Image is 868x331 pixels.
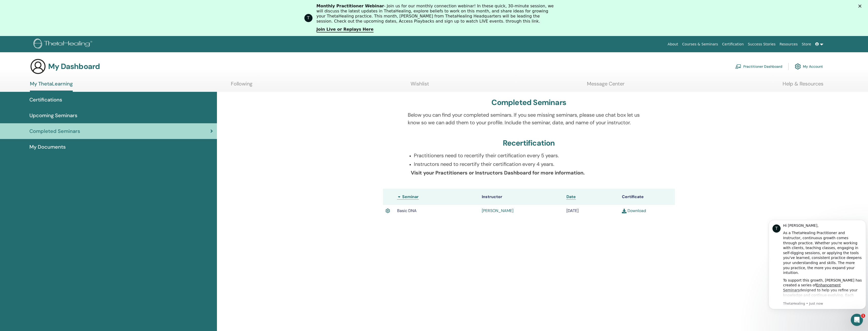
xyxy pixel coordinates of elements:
[587,81,624,91] a: Message Center
[48,62,100,71] h3: My Dashboard
[778,40,800,49] a: Resources
[414,160,650,168] p: Instructors need to recertify their certification every 4 years.
[503,138,555,148] h3: Recertification
[735,61,782,72] a: Practitioner Dashboard
[411,169,585,176] b: Visit your Practitioners or Instructors Dashboard for more information.
[795,62,801,71] img: cog.svg
[566,194,576,200] a: Date
[16,89,96,94] p: Message from ThetaHealing, sent Just now
[317,4,384,8] b: Monthly Practitioner Webinar
[666,40,680,49] a: About
[29,127,80,135] span: Completed Seminars
[317,4,556,24] div: - Join us for our monthly connection webinar! In these quick, 30-minute session, we will discuss ...
[861,314,865,318] span: 1
[619,189,675,205] th: Certificate
[720,40,746,49] a: Certification
[858,5,863,8] div: Close
[33,39,94,50] img: logo.png
[231,81,252,91] a: Following
[735,64,741,69] img: chalkboard-teacher.svg
[29,143,66,151] span: My Documents
[491,98,566,107] h3: Completed Seminars
[411,81,429,91] a: Wishlist
[397,208,417,213] span: Basic DNA
[795,61,823,72] a: My Account
[30,81,73,92] a: My ThetaLearning
[767,212,868,317] iframe: Intercom notifications message
[479,189,564,205] th: Instructor
[746,40,778,49] a: Success Stories
[304,14,312,22] div: Profile image for ThetaHealing
[29,112,77,119] span: Upcoming Seminars
[851,314,863,326] iframe: Intercom live chat
[482,208,513,213] a: [PERSON_NAME]
[680,40,720,49] a: Courses & Seminars
[622,209,626,213] img: download.svg
[16,66,96,115] div: To support this growth, [PERSON_NAME] has created a series of designed to help you refine your kn...
[800,40,813,49] a: Store
[317,27,374,32] a: Join Live or Replays Here
[414,152,650,159] p: Practitioners need to recertify their certification every 5 years.
[783,81,823,91] a: Help & Resources
[29,96,62,103] span: Certifications
[30,58,46,75] img: generic-user-icon.jpg
[385,207,390,214] img: Active Certificate
[408,111,650,126] p: Below you can find your completed seminars. If you see missing seminars, please use chat box let ...
[622,208,646,213] a: Download
[564,205,619,217] td: [DATE]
